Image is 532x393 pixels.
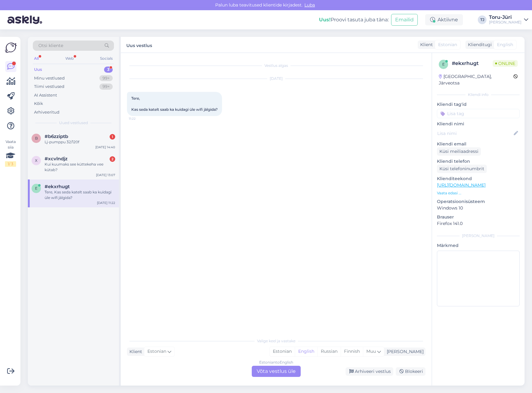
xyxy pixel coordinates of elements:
[391,14,418,26] button: Emailid
[64,54,75,63] div: Web
[34,84,64,90] div: Tiimi vestlused
[5,161,16,167] div: 1 / 3
[33,54,40,63] div: All
[45,162,115,173] div: Kui kuumaks see küttekeha vee kütab?
[396,367,425,376] div: Blokeeri
[478,15,486,24] div: TJ
[437,130,512,137] input: Lisa nimi
[317,347,341,356] div: Russian
[34,92,57,98] div: AI Assistent
[34,75,65,81] div: Minu vestlused
[437,182,486,188] a: [URL][DOMAIN_NAME]
[127,76,425,81] div: [DATE]
[252,366,301,377] div: Võta vestlus üle
[437,220,520,227] p: Firefox 141.0
[259,360,293,365] div: Estonian to English
[437,141,520,147] p: Kliendi email
[489,15,528,25] a: Toru-Jüri[PERSON_NAME]
[95,145,115,149] div: [DATE] 14:40
[366,348,376,354] span: Muu
[437,101,520,108] p: Kliendi tag'id
[110,134,115,140] div: 1
[493,60,518,67] span: Online
[437,147,481,156] div: Küsi meiliaadressi
[418,41,433,48] div: Klient
[45,184,70,189] span: #ekxrhugt
[104,67,113,73] div: 3
[437,205,520,211] p: Windows 10
[35,186,37,191] span: e
[147,348,166,355] span: Estonian
[34,101,43,107] div: Kõik
[489,20,521,25] div: [PERSON_NAME]
[45,156,68,162] span: #xcvlndjz
[437,158,520,165] p: Kliendi telefon
[303,2,317,8] span: Luba
[127,348,142,355] div: Klient
[437,233,520,239] div: [PERSON_NAME]
[437,214,520,220] p: Brauser
[127,63,425,68] div: Vestlus algas
[270,347,295,356] div: Estonian
[319,17,331,23] b: Uus!
[129,116,152,121] span: 11:22
[131,96,218,112] span: Tere, Kas seda katelt saab ka kuidagi üle wifi jälgida?
[437,165,487,173] div: Küsi telefoninumbrit
[437,109,520,118] input: Lisa tag
[437,190,520,196] p: Vaata edasi ...
[437,242,520,249] p: Märkmed
[438,41,457,48] span: Estonian
[425,14,463,25] div: Aktiivne
[437,198,520,205] p: Operatsioonisüsteem
[99,75,113,81] div: 99+
[45,134,68,139] span: #b6zziptb
[34,109,59,115] div: Arhiveeritud
[110,156,115,162] div: 2
[346,367,393,376] div: Arhiveeri vestlus
[442,62,445,67] span: e
[437,121,520,127] p: Kliendi nimi
[97,201,115,205] div: [DATE] 11:22
[489,15,521,20] div: Toru-Jüri
[38,42,63,49] span: Otsi kliente
[45,139,115,145] div: Lj-pumppu 32/120f
[295,347,317,356] div: English
[96,173,115,177] div: [DATE] 13:07
[99,84,113,90] div: 99+
[99,54,114,63] div: Socials
[127,338,425,344] div: Valige keel ja vastake
[439,73,513,86] div: [GEOGRAPHIC_DATA], Järveotsa
[452,60,493,67] div: # ekxrhugt
[437,92,520,97] div: Kliendi info
[384,348,424,355] div: [PERSON_NAME]
[5,42,17,54] img: Askly Logo
[319,16,389,24] div: Proovi tasuta juba täna:
[437,175,520,182] p: Klienditeekond
[34,67,42,73] div: Uus
[59,120,88,126] span: Uued vestlused
[5,139,16,167] div: Vaata siia
[45,189,115,201] div: Tere, Kas seda katelt saab ka kuidagi üle wifi jälgida?
[465,41,492,48] div: Klienditugi
[35,136,38,140] span: b
[341,347,363,356] div: Finnish
[497,41,513,48] span: English
[35,158,37,163] span: x
[126,41,152,49] label: Uus vestlus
